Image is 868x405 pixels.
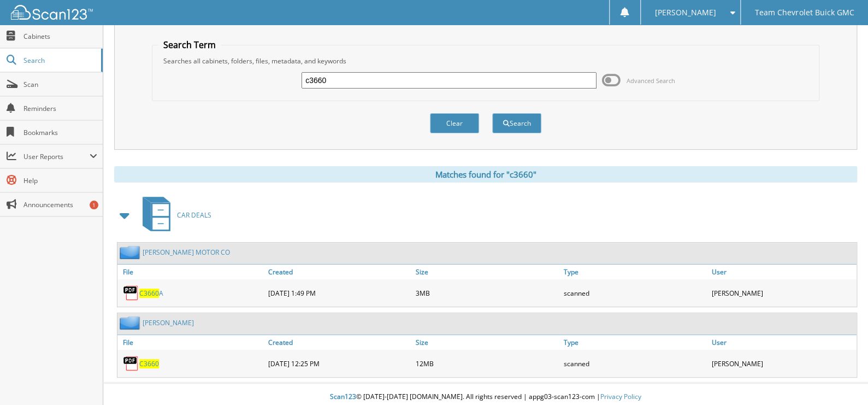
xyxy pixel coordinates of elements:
span: Scan123 [330,392,356,401]
span: CAR DEALS [177,210,211,220]
span: Search [23,56,96,65]
a: Created [265,265,414,279]
span: Team Chevrolet Buick GMC [755,9,854,16]
a: Created [265,335,414,350]
legend: Search Term [158,39,221,51]
div: 12MB [413,353,561,374]
span: [PERSON_NAME] [654,9,716,16]
a: File [117,265,265,279]
div: Searches all cabinets, folders, files, metadata, and keywords [158,56,813,66]
a: C3660A [139,289,163,298]
div: Matches found for "c3660" [114,166,857,183]
iframe: Chat Widget [813,353,868,405]
div: [PERSON_NAME] [708,282,857,304]
img: folder2.png [120,245,143,259]
a: Privacy Policy [600,392,641,401]
img: PDF.png [123,285,139,301]
a: [PERSON_NAME] MOTOR CO [143,248,230,257]
button: Search [492,113,541,133]
div: scanned [561,282,709,304]
img: PDF.png [123,355,139,372]
a: File [117,335,265,350]
a: Type [561,265,709,279]
span: Cabinets [23,32,97,41]
span: Scan [23,80,97,89]
div: scanned [561,353,709,374]
img: folder2.png [120,316,143,330]
a: Size [413,335,561,350]
a: User [708,335,857,350]
a: CAR DEALS [136,193,211,237]
a: [PERSON_NAME] [143,318,194,327]
span: Reminders [23,104,97,113]
span: Announcements [23,200,97,209]
a: User [708,265,857,279]
div: [DATE] 1:49 PM [265,282,414,304]
img: scan123-logo-white.svg [11,5,93,20]
div: 3MB [413,282,561,304]
span: Advanced Search [627,77,675,85]
a: C3660 [139,359,159,368]
div: 1 [90,201,98,209]
span: Bookmarks [23,128,97,137]
a: Size [413,265,561,279]
button: Clear [430,113,479,133]
span: User Reports [23,152,90,161]
span: C3660 [139,289,159,298]
div: [PERSON_NAME] [708,353,857,374]
a: Type [561,335,709,350]
div: [DATE] 12:25 PM [265,353,414,374]
span: Help [23,176,97,185]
